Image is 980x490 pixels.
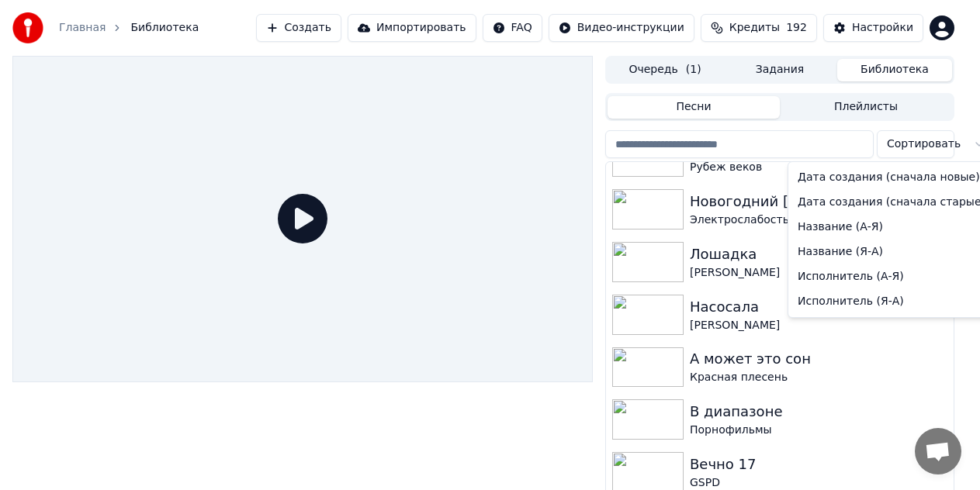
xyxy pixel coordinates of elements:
[798,170,980,185] span: Дата создания (сначала новые)
[798,269,904,285] span: Исполнитель (А-Я)
[798,219,883,235] span: Название (А-Я)
[798,294,904,309] span: Исполнитель (Я-А)
[798,244,883,260] span: Название (Я-А)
